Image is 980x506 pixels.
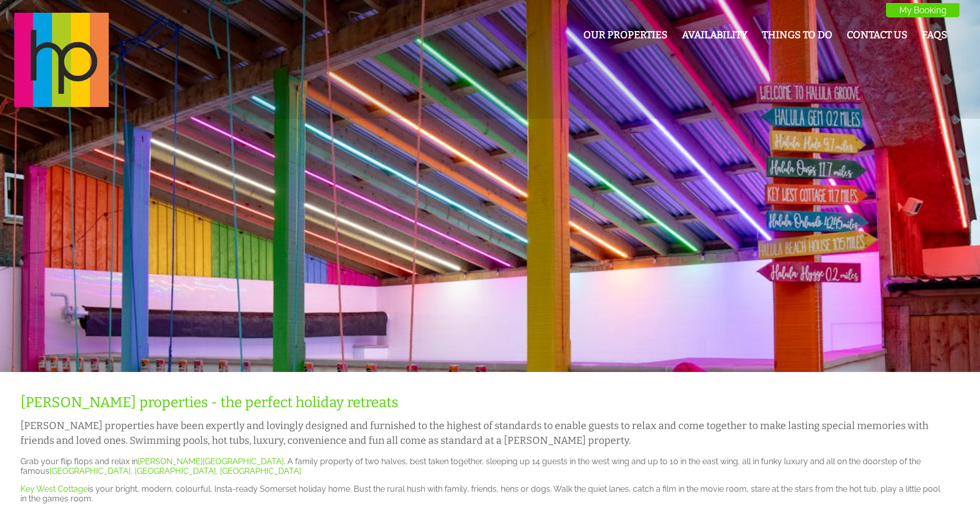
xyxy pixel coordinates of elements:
[886,3,960,17] a: My Booking
[762,29,832,41] a: Things To Do
[847,29,908,41] a: Contact Us
[682,29,748,41] a: Availability
[20,394,947,411] h1: [PERSON_NAME] properties - the perfect holiday retreats
[20,418,947,448] h2: [PERSON_NAME] properties have been expertly and lovingly designed and furnished to the highest of...
[50,466,301,476] a: [GEOGRAPHIC_DATA], [GEOGRAPHIC_DATA], [GEOGRAPHIC_DATA]
[20,484,947,503] p: is your bright, modern, colourful, Insta-ready Somerset holiday home. Bust the rural hush with fa...
[138,457,284,466] a: [PERSON_NAME][GEOGRAPHIC_DATA]
[14,13,109,107] img: Halula Properties
[922,29,947,41] a: FAQs
[20,484,88,494] a: Key West Cottage
[583,29,668,41] a: Our Properties
[20,457,947,476] p: Grab your flip flops and relax in . A family property of two halves, best taken together, sleepin...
